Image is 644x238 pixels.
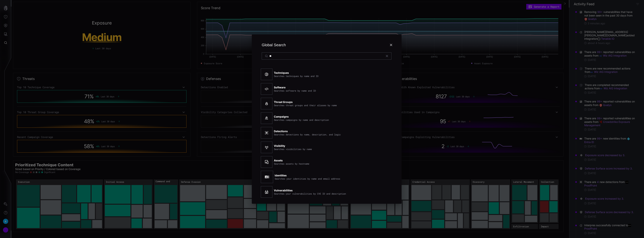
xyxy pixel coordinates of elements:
div: Searches your identities by name and email address [275,177,340,180]
strong: Assets [274,159,283,162]
strong: Techniques [274,71,289,74]
div: Searches visibilities by name [274,148,312,150]
div: Searches techniques by name and ID [274,75,318,77]
div: Searches assets by hostname [274,162,309,165]
strong: Vulnerabilities [274,189,293,192]
div: Searches campaigns by name and description [274,119,329,121]
strong: Campaigns [274,115,289,118]
strong: Threat Groups [274,100,293,104]
strong: Detections [274,130,288,133]
div: Searches threat groups and their aliases by name [274,104,337,107]
strong: Visibility [274,144,285,147]
div: Searches your vulnerabilities by CVE ID and description [274,192,346,195]
div: Searches software by name and ID [274,89,316,92]
div: Searches detections by name, description, and logic [274,133,341,136]
div: Global Search [261,42,286,48]
strong: Identities [275,174,287,177]
strong: Software [274,86,285,89]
